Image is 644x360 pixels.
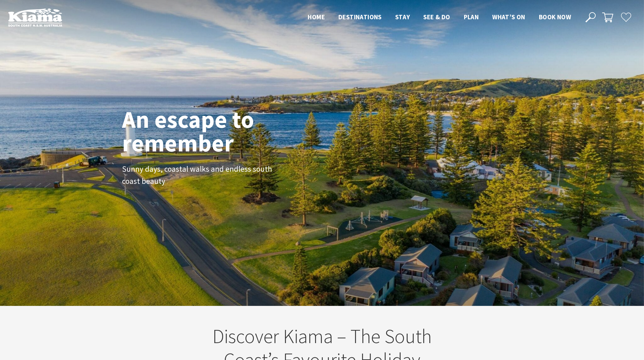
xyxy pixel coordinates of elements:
[122,163,274,188] p: Sunny days, coastal walks and endless south coast beauty
[122,107,308,155] h1: An escape to remember
[423,13,450,21] span: See & Do
[492,13,525,21] span: What’s On
[539,13,571,21] span: Book now
[308,13,325,21] span: Home
[8,8,62,27] img: Kiama Logo
[464,13,479,21] span: Plan
[301,12,578,23] nav: Main Menu
[338,13,382,21] span: Destinations
[395,13,410,21] span: Stay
